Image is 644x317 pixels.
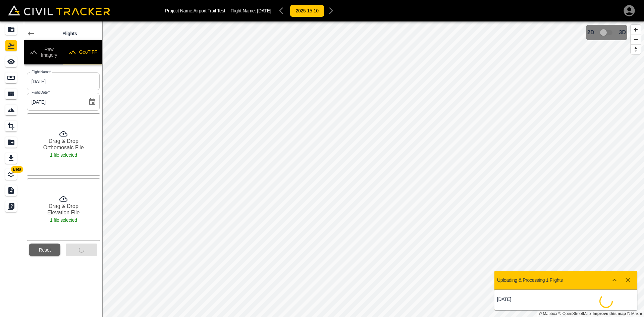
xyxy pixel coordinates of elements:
button: Reset bearing to north [631,44,641,54]
span: 2D [587,30,594,36]
p: [DATE] [497,297,566,302]
span: 3D model not uploaded yet [597,26,616,39]
p: Flight Name: [230,8,271,13]
button: Show more [608,273,621,287]
canvas: Map [102,21,644,317]
button: 2025-15-10 [290,5,324,17]
span: 3D [619,30,626,36]
p: Project Name: Airport Trail Test [165,8,225,13]
a: Map feedback [593,311,626,316]
button: Zoom out [631,35,641,44]
a: Maxar [627,311,642,316]
img: Civil Tracker [8,5,110,15]
button: Zoom in [631,25,641,35]
a: Mapbox [539,311,557,316]
span: [DATE] [257,8,271,13]
p: Uploading & Processing 1 Flights [497,277,563,283]
a: OpenStreetMap [558,311,591,316]
span: Processing [597,292,615,311]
